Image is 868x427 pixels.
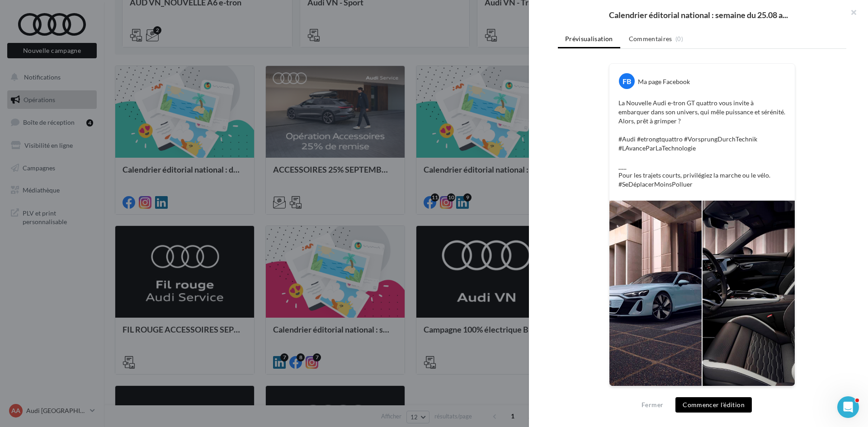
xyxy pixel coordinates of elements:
[638,399,667,410] button: Fermer
[609,11,788,19] span: Calendrier éditorial national : semaine du 25.08 a...
[837,396,859,418] iframe: Intercom live chat
[638,77,690,86] div: Ma page Facebook
[629,34,672,43] span: Commentaires
[618,99,786,189] p: La Nouvelle Audi e-tron GT quattro vous invite à embarquer dans son univers, qui mêle puissance e...
[609,386,795,398] div: La prévisualisation est non-contractuelle
[675,397,752,413] button: Commencer l'édition
[675,35,683,42] span: (0)
[619,73,635,89] div: FB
